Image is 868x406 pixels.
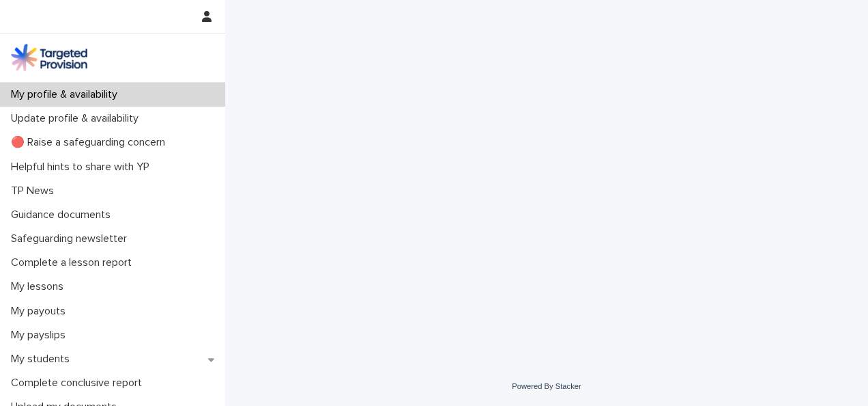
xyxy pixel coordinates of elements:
[5,136,176,149] p: 🔴 Raise a safeguarding concern
[5,305,76,318] p: My payouts
[5,329,76,342] p: My payslips
[5,280,74,293] p: My lessons
[5,256,143,269] p: Complete a lesson report
[11,44,87,71] img: M5nRWzHhSzIhMunXDL62
[5,377,153,390] p: Complete conclusive report
[512,382,581,390] a: Powered By Stacker
[5,232,138,245] p: Safeguarding newsletter
[5,112,149,125] p: Update profile & availability
[5,185,65,198] p: TP News
[5,161,160,174] p: Helpful hints to share with YP
[5,88,128,101] p: My profile & availability
[5,353,81,366] p: My students
[5,208,121,221] p: Guidance documents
